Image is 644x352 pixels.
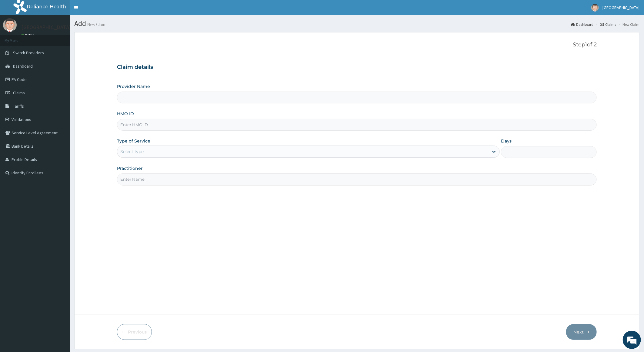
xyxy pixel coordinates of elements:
[600,22,616,27] a: Claims
[566,324,597,340] button: Next
[117,83,150,89] label: Provider Name
[3,18,17,32] img: User Image
[117,111,134,117] label: HMO ID
[117,173,597,185] input: Enter Name
[13,103,24,109] span: Tariffs
[13,50,44,55] span: Switch Providers
[21,33,36,37] a: Online
[74,20,639,28] h1: Add
[13,90,25,96] span: Claims
[13,63,33,69] span: Dashboard
[117,165,143,171] label: Practitioner
[617,22,639,27] li: New Claim
[591,4,599,12] img: User Image
[117,64,597,71] h3: Claim details
[86,22,106,27] small: New Claim
[117,324,152,340] button: Previous
[120,149,144,155] div: Select type
[117,138,150,144] label: Type of Service
[571,22,593,27] a: Dashboard
[117,42,597,48] p: Step 1 of 2
[602,5,639,10] span: [GEOGRAPHIC_DATA]
[21,25,71,30] p: [GEOGRAPHIC_DATA]
[501,138,512,144] label: Days
[117,119,597,131] input: Enter HMO ID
